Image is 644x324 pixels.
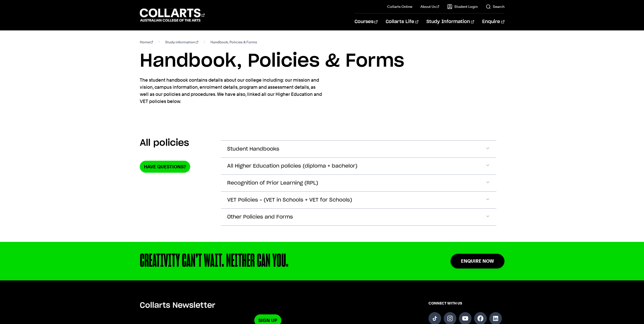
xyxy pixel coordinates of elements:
a: Collarts Online [387,4,412,9]
a: Home [140,39,153,46]
a: Have Questions? [140,161,190,173]
a: Study Information [426,13,474,30]
span: VET Policies – (VET in Schools + VET for Schools) [227,197,352,203]
button: Student Handbooks [221,141,496,157]
button: Other Policies and Forms [221,209,496,225]
a: About Us [420,4,439,9]
a: Search [486,4,504,9]
h1: Handbook, Policies & Forms [140,50,504,73]
span: Student Handbooks [227,146,279,152]
a: Enquire [482,13,504,30]
button: Recognition of Prior Learning (RPL) [221,175,496,191]
span: All Higher Education policies (diploma + bachelor) [227,163,357,169]
span: CONNECT WITH US [428,301,504,306]
p: The student handbook contains details about our college including: our mission and vision, campus... [140,77,325,105]
h2: All policies [140,137,189,149]
a: Courses [355,13,378,30]
h5: Collarts Newsletter [140,301,396,310]
section: Accordion Section [140,127,504,242]
div: Go to homepage [140,8,205,22]
a: Enquire Now [451,254,504,268]
button: VET Policies – (VET in Schools + VET for Schools) [221,192,496,208]
span: Other Policies and Forms [227,214,293,220]
a: Study information [165,39,198,46]
span: Handbook, Policies & Forms [210,39,257,46]
a: Student Login [447,4,478,9]
a: Collarts Life [386,13,418,30]
button: All Higher Education policies (diploma + bachelor) [221,158,496,174]
span: Recognition of Prior Learning (RPL) [227,180,318,186]
div: CREATIVITY CAN’T WAIT. NEITHER CAN YOU. [140,252,418,270]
